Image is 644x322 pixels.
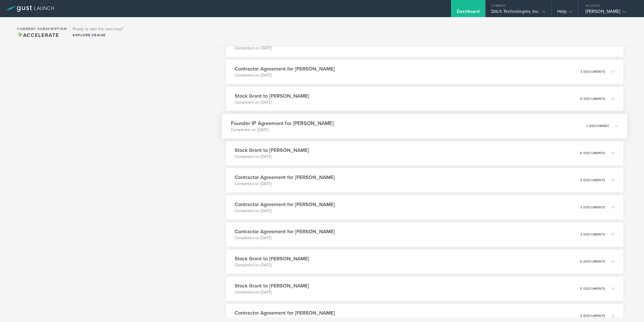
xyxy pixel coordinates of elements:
p: Completed on [DATE] [235,208,335,214]
p: 1 document [586,124,609,127]
p: 6 documents [580,260,605,263]
h3: Contractor Agreement for [PERSON_NAME] [235,309,335,317]
p: 3 documents [580,206,605,209]
h2: Current Subscription [17,27,67,31]
h3: Contractor Agreement for [PERSON_NAME] [235,201,335,208]
h3: Stock Grant to [PERSON_NAME] [235,146,309,154]
p: Completed on [DATE] [235,100,309,105]
div: Explore [73,33,123,38]
h3: Ready to take the next step? [73,27,123,31]
p: 5 documents [580,97,605,100]
h3: Founder IP Agreement for [PERSON_NAME] [231,119,333,127]
p: 6 documents [580,152,605,155]
div: Help [557,9,572,17]
h3: Contractor Agreement for [PERSON_NAME] [235,228,335,235]
h3: Stock Grant to [PERSON_NAME] [235,282,309,289]
p: Completed on [DATE] [235,289,309,295]
p: 3 documents [580,233,605,236]
h3: Contractor Agreement for [PERSON_NAME] [235,65,335,73]
h3: Stock Grant to [PERSON_NAME] [235,255,309,262]
p: 3 documents [580,314,605,317]
p: Completed on [DATE] [235,154,309,160]
h3: Contractor Agreement for [PERSON_NAME] [235,174,335,181]
p: Completed on [DATE] [235,181,335,187]
p: 5 documents [580,287,605,290]
div: Ditch Technologies, Inc. [491,9,545,17]
div: Dashboard [457,9,480,17]
p: Completed on [DATE] [235,45,335,51]
div: [PERSON_NAME] [585,9,634,17]
span: Accelerate [17,32,59,38]
p: 3 documents [580,179,605,182]
p: Completed on [DATE] [235,73,335,78]
p: Completed on [DATE] [235,235,335,241]
h3: Stock Grant to [PERSON_NAME] [235,92,309,100]
p: Completed on [DATE] [235,262,309,268]
span: Raise [91,33,106,37]
p: Completed on [DATE] [231,127,333,132]
div: Ready to take the next step?ExploreRaise [70,23,126,41]
p: 3 documents [580,70,605,73]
